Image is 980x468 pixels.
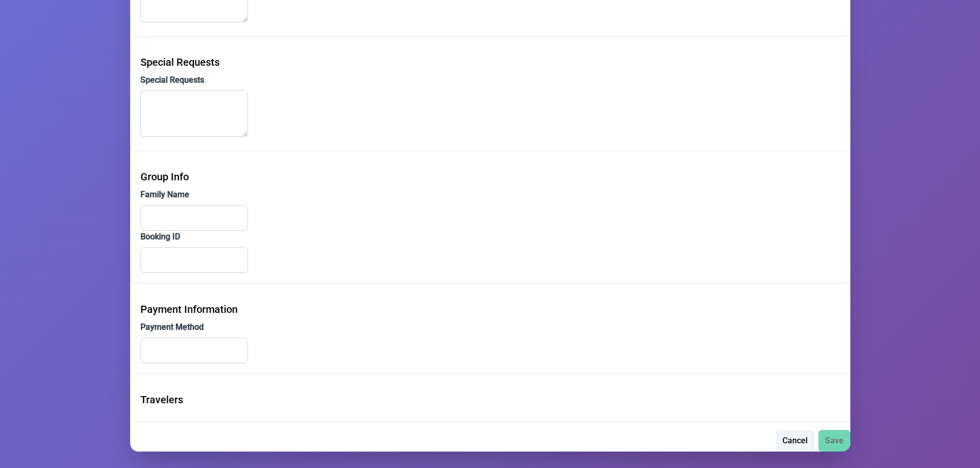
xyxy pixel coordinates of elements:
[140,74,840,86] label: Special Requests
[825,435,844,447] span: Save
[140,321,840,333] label: Payment Method
[776,430,814,452] button: Cancel
[818,430,850,452] button: Save
[782,435,808,447] span: Cancel
[140,189,840,201] label: Family Name
[140,392,840,407] div: Travelers
[140,302,840,317] div: Payment Information
[140,169,840,184] div: Group Info
[140,231,840,243] label: Booking ID
[140,54,840,70] div: Special Requests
